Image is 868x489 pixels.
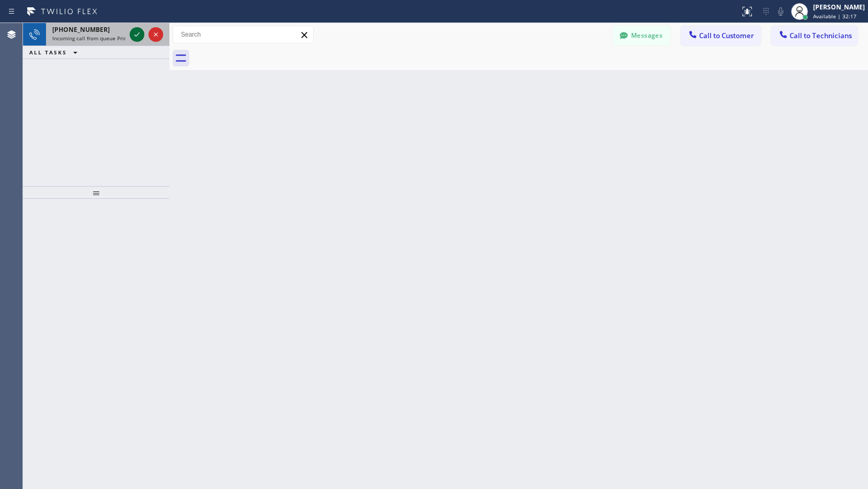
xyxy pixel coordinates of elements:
span: ALL TASKS [29,49,67,56]
button: Reject [149,27,163,42]
span: Call to Customer [699,31,754,40]
button: Mute [773,4,788,19]
button: ALL TASKS [23,46,88,59]
span: Available | 32:17 [813,13,856,20]
span: [PHONE_NUMBER] [52,25,110,34]
div: [PERSON_NAME] [813,3,865,12]
button: Messages [613,26,670,46]
span: Call to Technicians [790,31,852,40]
button: Call to Technicians [771,26,858,46]
input: Search [173,26,313,43]
button: Accept [130,27,144,42]
button: Call to Customer [681,26,761,46]
span: Incoming call from queue Primary HVAC [52,35,151,42]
